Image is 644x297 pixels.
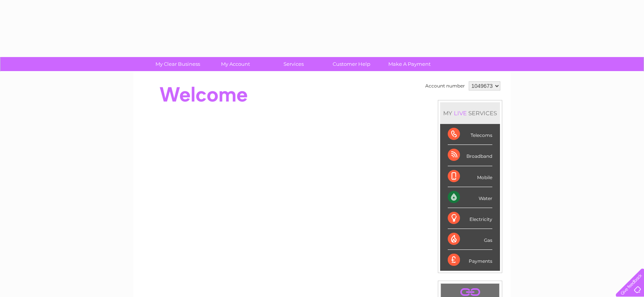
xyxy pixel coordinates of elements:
[448,124,492,145] div: Telecoms
[423,79,467,92] td: Account number
[448,145,492,166] div: Broadband
[204,57,267,71] a: My Account
[440,102,500,124] div: MY SERVICES
[448,250,492,270] div: Payments
[448,229,492,250] div: Gas
[448,187,492,208] div: Water
[448,166,492,187] div: Mobile
[452,110,468,117] div: LIVE
[378,57,441,71] a: Make A Payment
[320,57,383,71] a: Customer Help
[262,57,325,71] a: Services
[146,57,209,71] a: My Clear Business
[448,208,492,229] div: Electricity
